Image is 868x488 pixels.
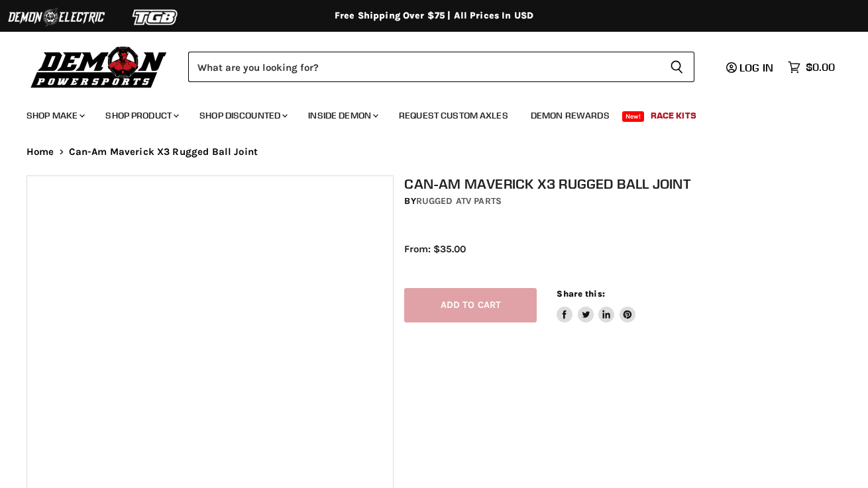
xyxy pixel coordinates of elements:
ul: Main menu [17,97,832,129]
span: $0.00 [806,61,835,73]
span: Can-Am Maverick X3 Rugged Ball Joint [69,146,258,158]
a: Rugged ATV Parts [416,195,502,207]
img: Demon Electric Logo 2 [7,5,106,30]
img: Demon Powersports [27,43,172,90]
a: Race Kits [641,102,706,129]
span: Log in [739,61,773,74]
form: Product [188,52,694,82]
h1: Can-Am Maverick X3 Rugged Ball Joint [404,175,853,192]
a: Shop Make [17,102,93,129]
aside: Share this: [557,288,635,323]
a: Request Custom Axles [389,102,518,129]
a: Home [27,146,54,158]
a: Inside Demon [298,102,386,129]
img: TGB Logo 2 [106,5,205,30]
span: Share this: [557,289,604,299]
span: New! [622,111,645,122]
a: Shop Discounted [190,102,296,129]
input: Search [188,52,659,82]
a: $0.00 [781,58,841,77]
a: Log in [720,62,781,73]
a: Demon Rewards [521,102,620,129]
span: From: $35.00 [404,243,466,255]
div: by [404,194,853,209]
a: Shop Product [95,102,187,129]
button: Search [659,52,694,82]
